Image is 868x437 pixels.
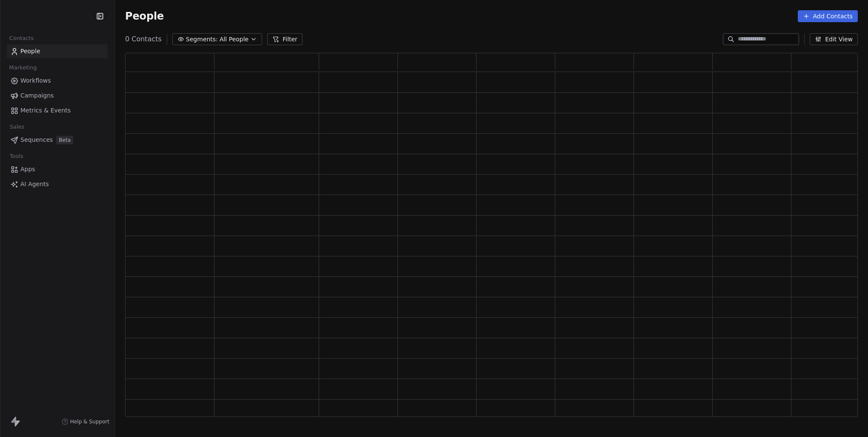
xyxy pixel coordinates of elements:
a: Workflows [7,74,108,88]
span: All People [220,35,248,44]
span: Sequences [20,135,53,144]
span: Marketing [6,61,40,74]
span: Apps [20,165,35,174]
span: People [125,10,164,23]
span: Metrics & Events [20,106,71,115]
button: Add Contacts [798,10,858,22]
a: Apps [7,162,108,176]
span: Workflows [20,76,51,85]
span: Segments: [186,35,218,44]
a: AI Agents [7,177,108,191]
span: People [20,47,40,56]
a: Metrics & Events [7,103,108,118]
span: 0 Contacts [125,34,162,44]
span: Contacts [6,32,37,45]
span: Sales [6,121,28,133]
span: AI Agents [20,180,49,189]
a: Help & Support [62,418,109,425]
button: Filter [267,33,303,45]
span: Campaigns [20,91,54,100]
a: Campaigns [7,89,108,103]
span: Help & Support [70,418,109,425]
a: People [7,44,108,58]
span: Beta [56,136,73,144]
button: Edit View [810,33,858,45]
a: SequencesBeta [7,133,108,147]
span: Tools [6,150,27,163]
